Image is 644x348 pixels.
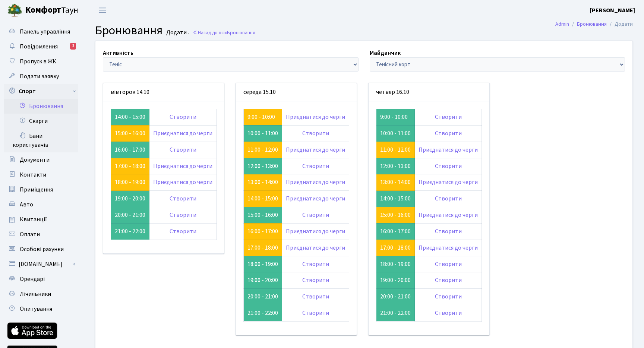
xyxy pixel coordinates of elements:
span: Контакти [20,171,46,179]
a: Опитування [4,301,78,316]
td: 16:00 - 17:00 [111,142,149,158]
div: вівторок 14.10 [103,83,224,101]
td: 12:00 - 13:00 [244,158,282,174]
a: Приєднатися до черги [286,194,345,203]
a: Панель управління [4,24,78,39]
span: Пропуск в ЖК [20,57,56,66]
a: Приєднатися до черги [286,244,345,252]
a: 15:00 - 16:00 [380,211,411,219]
a: 15:00 - 16:00 [115,129,145,137]
a: Приєднатися до черги [153,178,212,186]
a: Авто [4,197,78,212]
nav: breadcrumb [544,16,644,32]
a: Приєднатися до черги [153,129,212,137]
a: 18:00 - 19:00 [115,178,145,186]
span: Оплати [20,230,40,238]
a: Створити [170,211,196,219]
a: Приєднатися до черги [286,227,345,235]
button: Переключити навігацію [93,4,112,16]
a: Створити [302,211,329,219]
span: Бронювання [95,22,162,39]
a: Скарги [4,114,78,129]
td: 9:00 - 10:00 [376,109,415,125]
td: 19:00 - 20:00 [244,272,282,289]
span: Авто [20,200,33,209]
td: 19:00 - 20:00 [111,191,149,207]
a: Створити [170,146,196,154]
a: Створити [170,227,196,235]
a: Назад до всіхБронювання [193,29,255,36]
span: Документи [20,156,50,164]
a: Особові рахунки [4,242,78,257]
a: 11:00 - 12:00 [247,146,278,154]
a: Приєднатися до черги [286,113,345,121]
a: 16:00 - 17:00 [247,227,278,235]
a: Оплати [4,227,78,242]
span: Орендарі [20,275,45,283]
td: 10:00 - 11:00 [244,125,282,142]
a: Лічильники [4,287,78,301]
a: [DOMAIN_NAME] [4,257,78,272]
a: Приєднатися до черги [419,146,478,154]
td: 21:00 - 22:00 [244,305,282,322]
td: 20:00 - 21:00 [376,289,415,305]
a: Приєднатися до черги [419,178,478,186]
a: Admin [555,20,569,28]
td: 12:00 - 13:00 [376,158,415,174]
a: Пропуск в ЖК [4,54,78,69]
a: Бронювання [577,20,607,28]
span: Подати заявку [20,72,59,80]
li: Додати [607,20,633,28]
a: Створити [435,292,462,301]
span: Особові рахунки [20,245,64,253]
span: Бронювання [227,29,255,36]
a: Бронювання [4,99,78,114]
a: 17:00 - 18:00 [247,244,278,252]
a: Створити [302,260,329,268]
td: 10:00 - 11:00 [376,125,415,142]
a: 17:00 - 18:00 [380,244,411,252]
a: Орендарі [4,272,78,287]
a: Створити [435,162,462,170]
a: 9:00 - 10:00 [247,113,275,121]
span: Опитування [20,305,52,313]
a: Створити [302,309,329,317]
a: Приєднатися до черги [419,211,478,219]
a: Створити [435,113,462,121]
a: Створити [435,309,462,317]
span: Таун [25,4,78,17]
a: Створити [170,194,196,203]
a: Приєднатися до черги [153,162,212,170]
a: [PERSON_NAME] [590,6,635,15]
a: Створити [435,260,462,268]
a: 13:00 - 14:00 [380,178,411,186]
td: 21:00 - 22:00 [111,223,149,240]
a: Створити [302,276,329,284]
a: Повідомлення2 [4,39,78,54]
span: Приміщення [20,186,53,194]
a: Створити [435,227,462,235]
td: 18:00 - 19:00 [244,256,282,272]
a: Квитанції [4,212,78,227]
a: Приєднатися до черги [286,146,345,154]
div: 2 [70,43,76,50]
a: Створити [435,276,462,284]
a: Документи [4,152,78,167]
a: Спорт [4,84,78,99]
div: четвер 16.10 [369,83,489,101]
td: 21:00 - 22:00 [376,305,415,322]
a: Приєднатися до черги [286,178,345,186]
td: 16:00 - 17:00 [376,223,415,240]
b: [PERSON_NAME] [590,6,635,15]
a: Створити [435,194,462,203]
td: 18:00 - 19:00 [376,256,415,272]
a: 17:00 - 18:00 [115,162,145,170]
div: середа 15.10 [236,83,357,101]
a: Приєднатися до черги [419,244,478,252]
a: Створити [170,113,196,121]
td: 14:00 - 15:00 [376,191,415,207]
small: Додати . [165,29,189,36]
span: Панель управління [20,28,70,36]
b: Комфорт [25,4,61,16]
a: Створити [302,129,329,137]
